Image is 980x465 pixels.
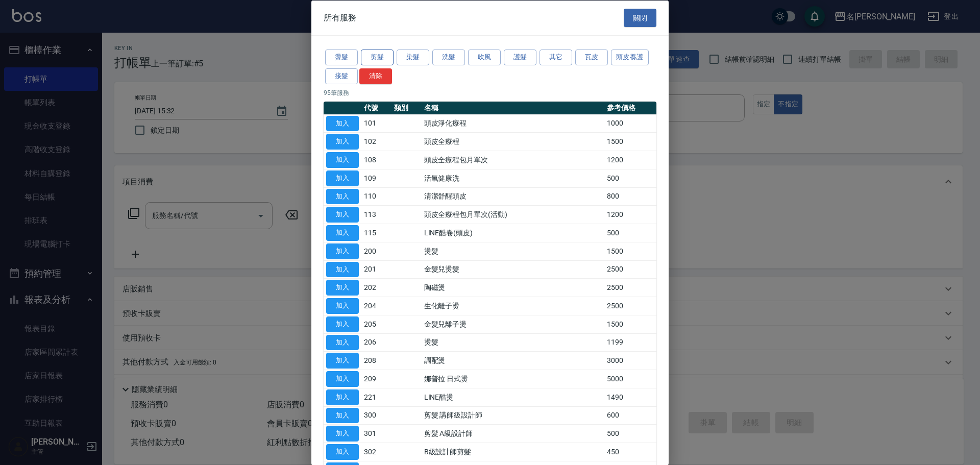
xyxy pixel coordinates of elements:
button: 加入 [326,280,359,296]
button: 頭皮養護 [611,50,649,65]
td: 頭皮全療程 [422,132,604,151]
td: 5000 [604,370,656,388]
button: 關閉 [624,8,656,27]
button: 染髮 [397,50,429,65]
button: 加入 [326,389,359,405]
td: 3000 [604,351,656,370]
td: 500 [604,169,656,187]
th: 類別 [391,101,422,114]
td: 500 [604,224,656,242]
button: 加入 [326,261,359,277]
td: 208 [361,351,391,370]
td: 頭皮全療程包月單次(活動) [422,205,604,224]
button: 加入 [326,371,359,387]
th: 名稱 [422,101,604,114]
td: 1500 [604,315,656,333]
td: 115 [361,224,391,242]
th: 參考價格 [604,101,656,114]
td: 1200 [604,151,656,169]
td: 1199 [604,333,656,352]
button: 加入 [326,188,359,204]
button: 剪髮 [361,50,394,65]
td: 清潔舒醒頭皮 [422,187,604,206]
button: 護髮 [504,50,536,65]
td: 2500 [604,278,656,297]
td: 2500 [604,297,656,315]
td: 200 [361,242,391,260]
button: 接髮 [325,68,358,84]
td: 221 [361,388,391,406]
td: 108 [361,151,391,169]
td: 1000 [604,114,656,133]
td: 600 [604,406,656,425]
td: 110 [361,187,391,206]
button: 加入 [326,134,359,150]
td: 800 [604,187,656,206]
td: 金髮兒燙髮 [422,260,604,279]
button: 加入 [326,298,359,314]
td: 頭皮淨化療程 [422,114,604,133]
td: 202 [361,278,391,297]
td: 113 [361,205,391,224]
button: 加入 [326,152,359,168]
td: B級設計師剪髮 [422,443,604,461]
button: 加入 [326,207,359,223]
td: 206 [361,333,391,352]
td: 娜普拉 日式燙 [422,370,604,388]
td: 生化離子燙 [422,297,604,315]
td: LINE酷燙 [422,388,604,406]
button: 吹風 [468,50,501,65]
button: 加入 [326,316,359,332]
td: 102 [361,132,391,151]
td: 1500 [604,242,656,260]
td: 調配燙 [422,351,604,370]
td: 陶磁燙 [422,278,604,297]
button: 加入 [326,444,359,460]
td: 302 [361,443,391,461]
p: 95 筆服務 [324,88,656,97]
button: 燙髮 [325,50,358,65]
button: 加入 [326,225,359,241]
td: 1500 [604,132,656,151]
td: 205 [361,315,391,333]
td: 2500 [604,260,656,279]
td: 金髮兒離子燙 [422,315,604,333]
td: 204 [361,297,391,315]
button: 清除 [359,68,392,84]
th: 代號 [361,101,391,114]
td: 燙髮 [422,333,604,352]
td: LINE酷卷(頭皮) [422,224,604,242]
td: 500 [604,424,656,443]
td: 剪髮 A級設計師 [422,424,604,443]
td: 101 [361,114,391,133]
button: 洗髮 [432,50,465,65]
button: 加入 [326,334,359,350]
button: 加入 [326,426,359,442]
td: 209 [361,370,391,388]
td: 301 [361,424,391,443]
button: 加入 [326,407,359,423]
td: 1490 [604,388,656,406]
td: 燙髮 [422,242,604,260]
td: 109 [361,169,391,187]
button: 其它 [540,50,572,65]
button: 加入 [326,170,359,186]
td: 剪髮 講師級設計師 [422,406,604,425]
span: 所有服務 [324,12,356,22]
button: 加入 [326,115,359,131]
td: 300 [361,406,391,425]
td: 450 [604,443,656,461]
td: 頭皮全療程包月單次 [422,151,604,169]
td: 活氧健康洗 [422,169,604,187]
button: 加入 [326,353,359,369]
button: 瓦皮 [575,50,608,65]
button: 加入 [326,243,359,259]
td: 201 [361,260,391,279]
td: 1200 [604,205,656,224]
